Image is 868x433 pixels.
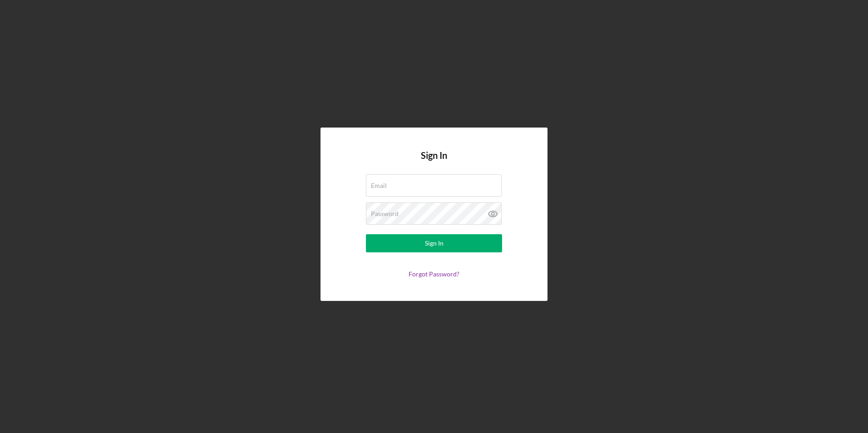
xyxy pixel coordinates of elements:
[366,234,502,252] button: Sign In
[409,270,459,278] a: Forgot Password?
[371,210,399,217] label: Password
[371,182,387,189] label: Email
[425,234,444,252] div: Sign In
[421,150,447,174] h4: Sign In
